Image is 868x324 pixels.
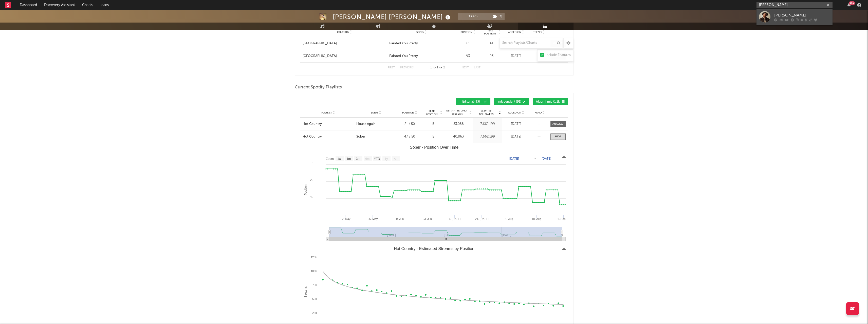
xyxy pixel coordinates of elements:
[356,157,360,161] text: 3m
[504,54,529,59] div: [DATE]
[311,162,313,165] text: 0
[312,297,317,300] text: 50k
[457,54,479,59] div: 93
[475,217,488,220] text: 21. [DATE]
[505,217,513,220] text: 4. Aug
[356,122,376,127] div: House Again
[847,3,851,7] button: 99+
[410,145,458,149] text: Sober - Position Over Time
[474,122,501,127] div: 7,662,199
[389,54,454,59] a: Painted You Pretty
[333,13,452,21] div: [PERSON_NAME] [PERSON_NAME]
[389,41,454,46] a: Painted You Pretty
[531,217,541,220] text: 18. Aug
[300,143,568,244] svg: Sober - Position Over Time
[433,67,436,69] span: to
[346,157,351,161] text: 1m
[459,100,483,103] span: Editorial ( 33 )
[533,111,542,114] span: Trend
[545,52,571,58] div: Include Features
[500,38,563,48] input: Search Playlists/Charts
[400,66,414,69] button: Previous
[365,157,370,161] text: 6m
[462,66,469,69] button: Next
[490,13,505,20] span: ( 3 )
[368,217,378,220] text: 26. May
[321,111,332,114] span: Playlist
[398,134,421,139] div: 47 / 50
[849,1,855,5] div: 99 +
[398,122,421,127] div: 21 / 50
[312,311,317,314] text: 25k
[533,98,568,105] button: Algorithmic(1.1k)
[561,234,565,237] text: S…
[774,12,830,18] div: [PERSON_NAME]
[482,41,501,46] div: 41
[756,9,833,25] a: [PERSON_NAME]
[445,109,469,117] span: Estimated Daily Streams
[311,256,317,259] text: 125k
[445,122,472,127] div: 53,088
[445,134,472,139] div: 40,863
[340,217,350,220] text: 12. May
[497,100,521,103] span: Independent ( 91 )
[303,41,337,46] div: [GEOGRAPHIC_DATA]
[337,157,341,161] text: 1w
[303,54,387,59] a: [GEOGRAPHIC_DATA]
[295,84,342,90] span: Current Spotify Playlists
[504,134,529,139] div: [DATE]
[384,157,388,161] text: 1y
[508,111,521,114] span: Added On
[311,270,317,273] text: 100k
[542,157,551,160] text: [DATE]
[326,157,334,161] text: Zoom
[460,31,472,34] span: Position
[422,217,432,220] text: 23. Jun
[424,65,452,71] div: 1 2 2
[474,66,481,69] button: Last
[439,67,442,69] span: of
[424,134,443,139] div: 5
[504,122,529,127] div: [DATE]
[337,31,349,34] span: Country
[396,217,404,220] text: 9. Jun
[474,134,501,139] div: 7,662,199
[388,66,395,69] button: First
[304,286,307,298] text: Streams
[394,246,474,251] text: Hot Country - Estimated Streams by Position
[356,134,365,139] div: Sober
[303,122,322,127] div: Hot Country
[303,134,354,139] a: Hot Country
[490,13,505,20] button: (3)
[310,178,313,181] text: 20
[508,31,521,34] span: Added On
[371,111,378,114] span: Song
[533,31,542,34] span: Trend
[449,217,460,220] text: 7. [DATE]
[482,54,501,59] div: 93
[303,122,354,127] a: Hot Country
[494,98,529,105] button: Independent(91)
[402,111,414,114] span: Position
[416,31,424,34] span: Song
[756,2,833,8] input: Search for artists
[312,283,317,287] text: 75k
[458,13,490,20] button: Track
[303,134,322,139] div: Hot Country
[557,217,565,220] text: 1. Sep
[394,157,397,161] text: All
[536,100,561,103] span: Algorithmic ( 1.1k )
[303,41,387,46] a: [GEOGRAPHIC_DATA]
[424,122,443,127] div: 5
[389,41,418,46] div: Painted You Pretty
[424,110,440,116] span: Peak Position
[474,110,498,116] span: Playlist Followers
[303,54,337,59] div: [GEOGRAPHIC_DATA]
[533,157,537,160] text: →
[457,41,479,46] div: 61
[482,29,498,35] span: Peak Position
[456,98,490,105] button: Editorial(33)
[310,195,313,198] text: 40
[509,157,519,160] text: [DATE]
[304,184,307,195] text: Position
